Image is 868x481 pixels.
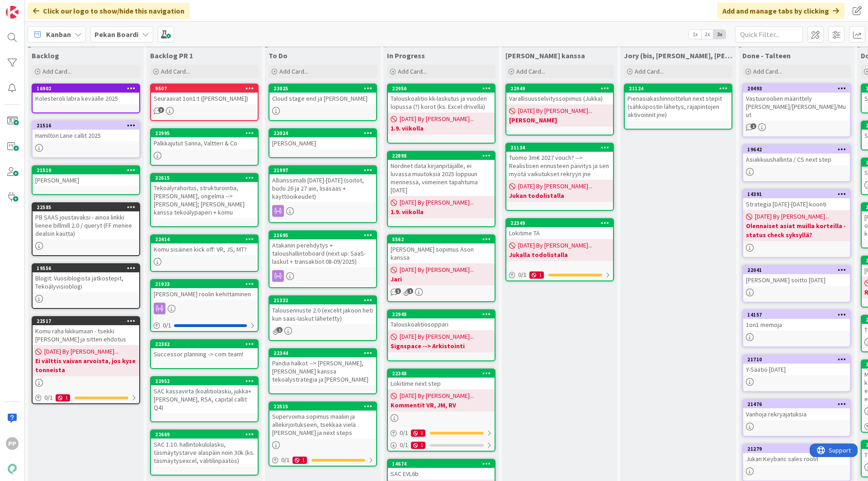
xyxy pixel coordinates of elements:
div: 21516Hamilton Lane callit 2025 [33,121,139,141]
div: PB SAAS joustavaksi - ainoa linkki lienee billmill 2.0 / queryt (FF menee dealsin kautta) [33,211,139,239]
div: 22948Talouskoalitiosoppari [388,310,495,330]
div: 22952 [155,378,258,384]
span: [DATE] By [PERSON_NAME]... [400,391,474,401]
span: Add Card... [753,67,782,75]
div: 21516 [33,121,139,130]
span: 0 / 1 [518,270,527,280]
div: 19642 [743,145,850,154]
div: 0/11 [506,269,613,280]
div: 14157 [743,311,850,319]
div: 22669SAC 1.10. hallintokululasku, täsmäytystarve alaspäin noin 30k (ks. täsmäytysexcel, välitilin... [151,430,258,467]
a: 22348Lokitime next step[DATE] By [PERSON_NAME]...Kommentit VR, JM, RV0/110/11 [387,369,495,452]
div: Kolesteroli labra keväälle 2025 [33,93,139,104]
div: 1 [411,442,425,449]
a: 21134Tuomo 3m€ 2027 vouch? --> Realistisen ennusteen päivitys ja sen myötä vaikutukset rekryyn jn... [505,143,614,211]
div: 21476 [743,400,850,408]
div: 21279 [747,446,850,452]
div: 21510 [33,166,139,174]
div: 22517 [33,317,139,325]
div: 21997Allianssimalli [DATE]-[DATE] (soitot, budu 26 ja 27 aie, lisäsaas + käyttöoikeudet) [269,166,376,202]
div: 22414 [155,236,258,243]
div: 22344 [269,349,376,357]
div: 23025 [274,85,376,92]
div: Vanhoja rekryajatuksia [743,408,850,420]
div: 22615 [155,175,258,181]
div: 22585 [33,203,139,211]
span: In Progress [387,51,425,60]
div: Click our logo to show/hide this navigation [28,3,190,19]
div: Talouskoalitio kk-laskutus ja vuoden lopussa (?) korot (ks. Excel drivellä) [388,93,495,112]
div: Asiakkuushallinta / CS next step [743,154,850,165]
div: 22414 [151,235,258,243]
div: 21997 [274,167,376,173]
div: 19642Asiakkuushallinta / CS next step [743,145,850,165]
div: 8562 [392,236,495,243]
div: 22344 [274,350,376,356]
a: 22349Lokitime TA[DATE] By [PERSON_NAME]...Jukalla todolistalla0/11 [505,218,614,281]
a: 22950Talouskoalitio kk-laskutus ja vuoden lopussa (?) korot (ks. Excel drivellä)[DATE] By [PERSON... [387,84,495,144]
div: 22949Varallisuusselvityssopimus (Jukka) [506,84,613,104]
div: 20493Vastuuroolien määrittely [PERSON_NAME]/[PERSON_NAME]/Muut [743,84,850,121]
div: Komu sisäinen kick off: VR, JS, MT? [151,243,258,255]
span: [DATE] By [PERSON_NAME]... [755,212,829,221]
a: 22382Successor planning -> com team! [150,339,259,369]
a: 21332Talousennuste 2.0 (excelit jakoon heti kun saas-laskut lähetetty) [269,295,377,341]
div: 20493 [743,84,850,93]
div: 8562[PERSON_NAME] sopimus Ason kanssa [388,235,495,263]
div: Jukan Keybanc sales roolit [743,453,850,465]
div: 22898 [392,153,495,159]
a: 22414Komu sisäinen kick off: VR, JS, MT? [150,234,259,272]
div: 21134Tuomo 3m€ 2027 vouch? --> Realistisen ennusteen päivitys ja sen myötä vaikutukset rekryyn jne [506,144,613,180]
div: Supervoima sopimus maaliin ja allekirjoitukseen, tsekkaa vielä [PERSON_NAME] ja next steps [269,411,376,439]
a: 19556Blogit: Vuosiblogista jatkostepit, Tekoälyvisioblogi [32,263,140,309]
div: Vastuuroolien määrittely [PERSON_NAME]/[PERSON_NAME]/Muut [743,93,850,121]
div: 22948 [388,310,495,318]
div: Talousennuste 2.0 (excelit jakoon heti kun saas-laskut lähetetty) [269,304,376,324]
span: [DATE] By [PERSON_NAME]... [400,332,474,341]
a: 14391Strategia [DATE]-[DATE] koonti[DATE] By [PERSON_NAME]...Olennaiset asiat muilla korteilla - ... [742,189,851,258]
span: Add Card... [635,67,664,75]
a: 19642Asiakkuushallinta / CS next step [742,145,851,182]
div: 21695 [269,231,376,239]
div: 9507Seuraavat 1on1:t ([PERSON_NAME]) [151,84,258,104]
div: 23024 [269,129,376,137]
div: 21124 [625,84,731,93]
a: 16902Kolesteroli labra keväälle 2025 [32,84,140,113]
a: 20493Vastuuroolien määrittely [PERSON_NAME]/[PERSON_NAME]/Muut [742,84,851,137]
div: 0/11 [269,454,376,466]
div: 0/1 [151,320,258,331]
div: 23024[PERSON_NAME] [269,129,376,149]
span: 0 / 1 [281,455,290,465]
div: 21134 [510,145,613,151]
div: 21134 [506,144,613,152]
div: Y-Säätiö [DATE] [743,364,850,375]
div: 9507 [151,84,258,93]
div: 0/11 [33,392,139,403]
a: 22515Supervoima sopimus maaliin ja allekirjoitukseen, tsekkaa vielä [PERSON_NAME] ja next steps0/11 [269,402,377,467]
div: Nordnet data kirjanpitäjälle, ei luvassa muutoksia 2025 loppuun mennessä, viimeinen tapahtuma [DATE] [388,160,495,196]
div: 21510 [37,167,139,173]
span: 1x [689,30,701,39]
div: 19556 [33,264,139,272]
div: 22517Komu raha liikkumaan - tsekki [PERSON_NAME] ja sitten ehdotus [33,317,139,345]
div: 1 [529,271,544,279]
div: 22349 [510,220,613,226]
div: 14391Strategia [DATE]-[DATE] koonti [743,190,850,210]
b: Pekan Boardi [94,30,138,39]
div: Pandia halkot --> [PERSON_NAME], [PERSON_NAME] kanssa tekoälystrategia ja [PERSON_NAME] [269,357,376,385]
b: Jari [391,275,492,284]
div: 21476Vanhoja rekryajatuksia [743,400,850,420]
div: 22414Komu sisäinen kick off: VR, JS, MT? [151,235,258,255]
div: Add and manage tabs by clicking [717,3,844,19]
div: 22669 [155,431,258,438]
div: 21279Jukan Keybanc sales roolit [743,445,850,465]
div: 22382Successor planning -> com team! [151,340,258,360]
div: 22041[PERSON_NAME] soitto [DATE] [743,266,850,286]
div: 23025Cloud stage end ja [PERSON_NAME] [269,84,376,104]
div: 22041 [747,267,850,273]
div: 22949 [510,85,613,92]
span: 0 / 1 [400,428,408,438]
a: 22995Palkkajutut Sanna, Valtteri & Co [150,128,259,166]
div: Talouskoalitiosoppari [388,318,495,330]
div: Cloud stage end ja [PERSON_NAME] [269,93,376,104]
